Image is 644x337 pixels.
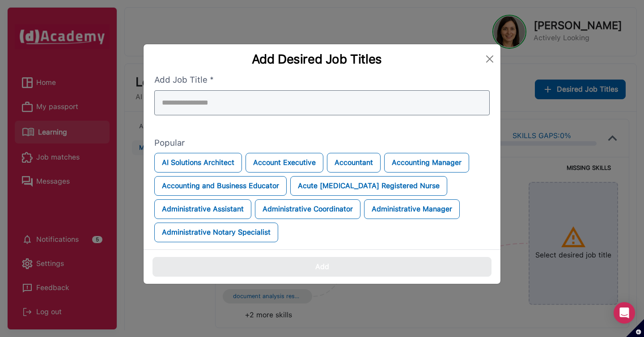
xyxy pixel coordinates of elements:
[626,319,644,337] button: Set cookie preferences
[154,137,490,150] label: Popular
[154,199,251,219] button: Administrative Assistant
[154,153,242,173] button: AI Solutions Architect
[154,176,287,196] button: Accounting and Business Educator
[153,257,491,277] button: Add
[384,153,469,173] button: Accounting Manager
[327,153,381,173] button: Accountant
[154,223,278,242] button: Administrative Notary Specialist
[614,302,635,324] div: Open Intercom Messenger
[255,199,360,219] button: Administrative Coordinator
[483,52,497,66] button: Close
[154,74,490,87] label: Add Job Title *
[246,153,323,173] button: Account Executive
[364,199,460,219] button: Administrative Manager
[315,261,329,272] div: Add
[290,176,447,196] button: Acute [MEDICAL_DATA] Registered Nurse
[151,51,483,67] div: Add Desired Job Titles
